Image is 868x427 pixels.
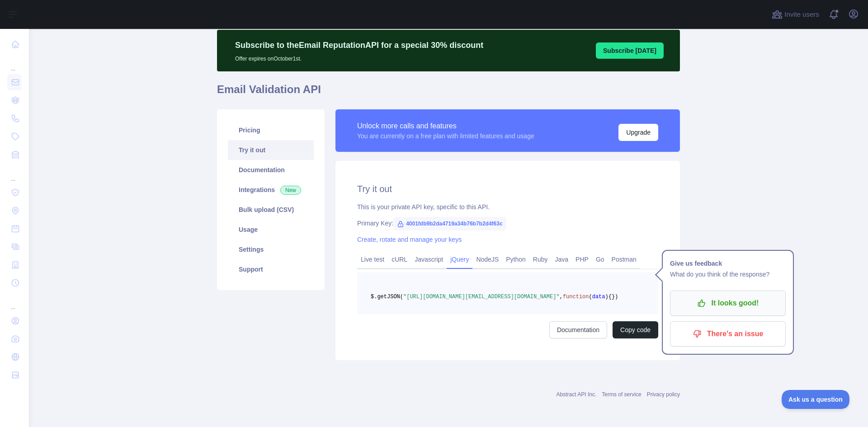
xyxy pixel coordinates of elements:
a: Javascript [411,252,447,267]
span: ) [605,294,609,300]
h1: Give us feedback [670,258,786,269]
a: PHP [572,252,592,267]
a: cURL [388,252,411,267]
span: 4001fdb9b2da4719a34b76b7b2d4f63c [393,217,506,230]
a: Abstract API Inc. [557,391,597,398]
a: Postman [608,252,640,267]
a: Try it out [228,140,314,160]
h1: Email Validation API [217,82,680,104]
p: There's an issue [677,326,779,342]
button: Upgrade [618,124,658,141]
button: It looks good! [670,291,786,316]
p: It looks good! [677,296,779,311]
h2: Try it out [357,183,658,195]
a: Support [228,259,314,279]
iframe: Toggle Customer Support [782,390,850,409]
span: , [560,294,563,300]
p: Offer expires on October 1st. [235,52,483,62]
a: jQuery [447,252,472,267]
a: Pricing [228,120,314,140]
a: Usage [228,220,314,239]
a: Bulk upload (CSV) [228,200,314,220]
button: Copy code [613,321,658,338]
a: Go [592,252,608,267]
div: Primary Key: [357,219,658,228]
a: Python [502,252,529,267]
span: { [609,294,612,300]
div: This is your private API key, specific to this API. [357,202,658,211]
p: What do you think of the response? [670,269,786,280]
div: You are currently on a free plan with limited features and usage [357,131,534,141]
p: Subscribe to the Email Reputation API for a special 30 % discount [235,39,483,52]
span: $.getJSON( [371,294,403,300]
a: Integrations New [228,180,314,200]
div: ... [7,54,22,72]
span: "[URL][DOMAIN_NAME][EMAIL_ADDRESS][DOMAIN_NAME]" [403,294,560,300]
a: Privacy policy [647,391,680,398]
span: data [592,294,605,300]
span: Invite users [784,9,819,20]
span: New [280,186,301,195]
a: Ruby [529,252,552,267]
button: Invite users [770,7,821,22]
a: Create, rotate and manage your keys [357,236,462,243]
span: }) [612,294,618,300]
div: Unlock more calls and features [357,121,534,131]
div: ... [7,164,22,183]
a: NodeJS [472,252,502,267]
a: Terms of service [602,391,641,398]
a: Documentation [549,321,607,338]
a: Live test [357,252,388,267]
span: function [563,294,589,300]
button: Subscribe [DATE] [596,42,664,59]
a: Documentation [228,160,314,180]
a: Java [552,252,572,267]
div: ... [7,293,22,311]
span: ( [589,294,592,300]
a: Settings [228,239,314,259]
button: There's an issue [670,321,786,347]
